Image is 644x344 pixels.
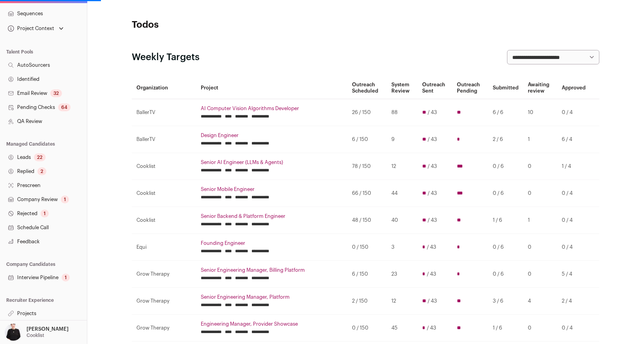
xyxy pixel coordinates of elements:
[201,321,343,327] a: Engineering Manager, Provider Showcase
[387,234,418,261] td: 3
[427,271,437,277] span: / 43
[132,315,196,342] td: Grow Therapy
[418,77,452,99] th: Outreach Sent
[523,77,557,99] th: Awaiting review
[387,315,418,342] td: 45
[50,89,62,97] div: 32
[387,180,418,207] td: 44
[428,217,437,223] span: / 43
[201,267,343,273] a: Senior Engineering Manager, Billing Platform
[428,136,437,143] span: / 43
[557,234,590,261] td: 0 / 4
[523,153,557,180] td: 0
[201,186,343,192] a: Senior Mobile Engineer
[58,103,71,111] div: 64
[347,77,387,99] th: Outreach Scheduled
[61,196,69,203] div: 1
[488,288,523,315] td: 3 / 6
[132,51,200,64] h2: Weekly Targets
[37,168,46,175] div: 2
[132,153,196,180] td: Cooklist
[132,180,196,207] td: Cooklist
[347,261,387,288] td: 6 / 150
[557,288,590,315] td: 2 / 4
[132,19,288,31] h1: Todos
[557,99,590,126] td: 0 / 4
[387,126,418,153] td: 9
[523,207,557,234] td: 1
[387,99,418,126] td: 88
[557,261,590,288] td: 5 / 4
[201,240,343,246] a: Founding Engineer
[557,153,590,180] td: 1 / 4
[132,261,196,288] td: Grow Therapy
[488,180,523,207] td: 0 / 6
[488,77,523,99] th: Submitted
[523,180,557,207] td: 0
[27,332,44,339] p: Cooklist
[428,109,437,116] span: / 43
[488,315,523,342] td: 1 / 6
[6,25,54,32] div: Project Context
[523,288,557,315] td: 4
[387,77,418,99] th: System Review
[387,207,418,234] td: 40
[488,153,523,180] td: 0 / 6
[523,126,557,153] td: 1
[488,99,523,126] td: 6 / 6
[557,180,590,207] td: 0 / 4
[347,207,387,234] td: 48 / 150
[201,294,343,300] a: Senior Engineering Manager, Platform
[132,207,196,234] td: Cooklist
[488,234,523,261] td: 0 / 6
[196,77,347,99] th: Project
[387,288,418,315] td: 12
[347,153,387,180] td: 78 / 150
[201,105,343,112] a: AI Computer Vision Algorithms Developer
[523,99,557,126] td: 10
[347,126,387,153] td: 6 / 150
[428,298,437,304] span: / 43
[488,207,523,234] td: 1 / 6
[5,324,22,341] img: 9240684-medium_jpg
[557,126,590,153] td: 6 / 4
[488,261,523,288] td: 0 / 6
[428,190,437,196] span: / 43
[132,288,196,315] td: Grow Therapy
[201,132,343,139] a: Design Engineer
[132,99,196,126] td: BallerTV
[387,153,418,180] td: 12
[523,315,557,342] td: 0
[6,23,65,34] button: Open dropdown
[201,159,343,166] a: Senior AI Engineer (LLMs & Agents)
[557,315,590,342] td: 0 / 4
[488,126,523,153] td: 2 / 6
[132,126,196,153] td: BallerTV
[347,315,387,342] td: 0 / 150
[523,261,557,288] td: 0
[132,77,196,99] th: Organization
[27,326,69,332] p: [PERSON_NAME]
[557,207,590,234] td: 0 / 4
[557,77,590,99] th: Approved
[34,153,46,161] div: 22
[452,77,488,99] th: Outreach Pending
[347,99,387,126] td: 26 / 150
[427,244,437,250] span: / 43
[41,210,49,217] div: 1
[347,234,387,261] td: 0 / 150
[428,163,437,169] span: / 43
[201,213,343,219] a: Senior Backend & Platform Engineer
[62,274,70,282] div: 1
[3,324,70,341] button: Open dropdown
[387,261,418,288] td: 23
[347,180,387,207] td: 66 / 150
[132,234,196,261] td: Equi
[523,234,557,261] td: 0
[347,288,387,315] td: 2 / 150
[427,325,437,331] span: / 43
